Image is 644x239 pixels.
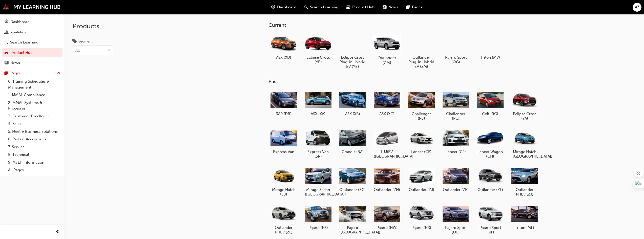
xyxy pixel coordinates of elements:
a: guage-iconDashboard [267,2,300,12]
div: Analytics [10,29,26,35]
button: AZ [633,3,641,12]
h5: ASX (XA) [305,112,331,116]
h5: Triton (ML) [511,225,538,230]
a: Pajero Sport (QG) [441,32,471,66]
h5: ASX (XD) [271,55,297,60]
a: Eclipse Cross Plug-in Hybrid EV (YB) [337,32,368,71]
a: search-iconSearch Learning [300,2,342,12]
h5: Outlander (ZL) [477,187,504,192]
span: AZ [635,4,639,10]
h5: Outlander PHEV (ZL) [271,225,297,234]
a: Outlander PHEV (ZL) [268,203,299,236]
a: Outlander (ZM) [372,32,402,66]
a: Dashboard [2,17,63,27]
a: Mirage Hatch ([GEOGRAPHIC_DATA]) [509,127,540,161]
a: Express Van [268,127,299,156]
a: 3. Customer Excellence [6,112,63,120]
a: Analytics [2,28,63,37]
a: Colt (RG) [475,89,505,118]
span: down-icon [108,47,111,54]
button: DashboardAnalyticsSearch LearningProduct HubNews [2,16,63,69]
span: up-icon [57,70,60,76]
span: guage-icon [5,20,8,24]
a: Outlander (ZJ) [406,165,437,194]
a: 0. Training Schedules & Management [6,78,63,91]
span: chart-icon [5,30,8,35]
a: Lancer (CF) [406,127,437,156]
h5: Lancer (CF) [408,149,435,154]
h5: Outlander PHEV (ZJ) [511,187,538,197]
h5: Mirage Hatch ([GEOGRAPHIC_DATA]) [511,149,538,159]
a: 5. Fleet & Business Solutions [6,128,63,136]
a: ASX (XC) [372,89,402,118]
span: guage-icon [271,4,275,10]
h5: Outlander (ZJ) [408,187,435,192]
a: Triton (ML) [509,203,540,232]
a: 4. Sales [6,120,63,128]
a: Lancer Wagon (CH) [475,127,505,161]
div: News [10,60,20,66]
h5: Lancer Wagon (CH) [477,149,504,159]
a: Pajero ([GEOGRAPHIC_DATA]) [337,203,368,236]
a: Outlander (ZK) [441,165,471,194]
a: ASX (XD) [268,32,299,61]
span: pages-icon [5,71,8,76]
span: prev-icon [56,229,59,235]
a: News [2,58,63,68]
h5: Pajero (NX) [408,225,435,230]
a: 2. MMAL Systems & Processes [6,99,63,112]
h5: Colt (RG) [477,112,504,116]
span: news-icon [5,61,8,65]
a: Challenger (PC) [441,89,471,123]
span: search-icon [304,4,308,10]
h2: Products [73,22,113,30]
span: Product Hub [352,4,375,10]
a: Outlander Plug-in Hybrid EV (ZM) [406,32,437,71]
h5: Outlander (ZM) [373,55,401,65]
div: Pages [10,70,21,76]
span: search-icon [5,40,8,45]
a: Outlander PHEV (ZJ) [509,165,540,199]
h5: Mirage Sedan ([GEOGRAPHIC_DATA]) [305,187,331,197]
h5: Challenger (PB) [408,112,435,121]
a: Challenger (PB) [406,89,437,123]
a: Outlander (ZL) [475,165,505,194]
a: mmal [3,4,61,10]
a: Outlander (ZG) [337,165,368,194]
h5: Pajero (NW) [374,225,400,230]
h5: Express Van (SN) [305,149,331,159]
h3: Current [268,22,556,28]
h5: Outlander (ZK) [443,187,469,192]
a: Pajero Sport (QF) [475,203,505,236]
h5: Eclipse Cross (YA) [511,112,538,121]
h5: Pajero ([GEOGRAPHIC_DATA]) [339,225,366,234]
span: News [388,4,398,10]
h5: Eclipse Cross Plug-in Hybrid EV (YB) [339,55,366,69]
h5: Lancer (CJ) [443,149,469,154]
a: Search Learning [2,38,63,47]
a: I-MiEV ([GEOGRAPHIC_DATA]) [372,127,402,161]
h5: Pajero Sport (QE) [443,225,469,234]
button: Pages [2,69,63,78]
div: All [75,48,80,53]
a: Pajero (NW) [372,203,402,232]
a: pages-iconPages [402,2,426,12]
a: ASX (XB) [337,89,368,118]
div: Dashboard [10,19,30,25]
a: ASX (XA) [303,89,333,118]
h5: Grandis (BA) [339,149,366,154]
span: news-icon [383,4,386,10]
span: pages-icon [406,4,410,10]
a: 1. MMAL Compliance [6,91,63,99]
span: car-icon [346,4,350,10]
span: Dashboard [277,4,296,10]
span: tags-icon [73,39,76,44]
h5: Eclipse Cross (YB) [305,55,331,64]
h5: 380 (DB) [271,112,297,116]
a: 7. Service [6,143,63,151]
a: All Pages [6,166,63,174]
h5: Outlander Plug-in Hybrid EV (ZM) [408,55,435,69]
h5: Outlander (ZH) [374,187,400,192]
h5: Challenger (PC) [443,112,469,121]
